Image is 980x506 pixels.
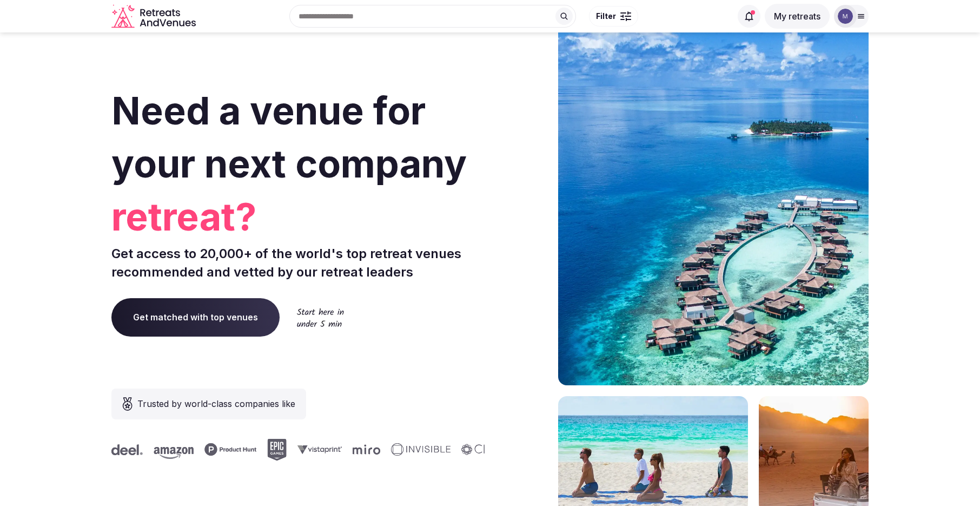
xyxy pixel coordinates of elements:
a: Get matched with top venues [111,298,280,336]
button: My retreats [765,4,830,29]
svg: Vistaprint company logo [286,445,330,454]
span: Trusted by world-class companies like [137,397,295,410]
svg: Invisible company logo [380,443,439,456]
svg: Retreats and Venues company logo [111,4,198,29]
a: Visit the homepage [111,4,198,29]
svg: Deel company logo [100,444,131,455]
p: Get access to 20,000+ of the world's top retreat venues recommended and vetted by our retreat lea... [111,245,486,281]
img: Start here in under 5 min [297,308,344,327]
svg: Miro company logo [341,444,369,455]
svg: Epic Games company logo [256,439,275,461]
span: Filter [596,11,616,22]
button: Filter [589,6,638,27]
a: My retreats [765,11,830,22]
span: Need a venue for your next company [111,88,467,187]
img: mia [838,9,853,24]
span: retreat? [111,190,486,244]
